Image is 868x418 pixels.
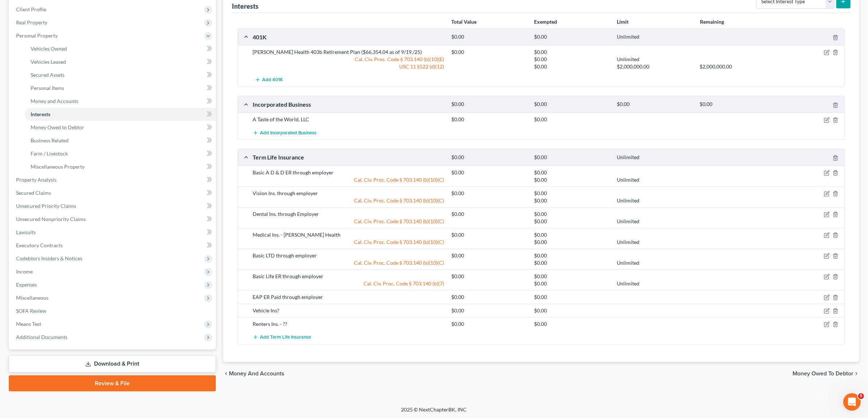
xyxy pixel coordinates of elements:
[530,320,613,328] div: $0.00
[530,56,613,63] div: $0.00
[530,48,613,56] div: $0.00
[249,176,448,184] div: Cal. Civ. Proc. Code § 703.140 (b)(10)(C)
[448,320,530,328] div: $0.00
[249,307,448,314] div: Vehicle Ins?
[530,116,613,123] div: $0.00
[31,85,64,91] span: Personal Items
[10,173,216,186] a: Property Analysis
[10,186,216,200] a: Secured Claims
[249,100,448,108] div: Incorporated Business
[249,231,448,238] div: Medical Ins. - [PERSON_NAME] Health
[16,268,33,275] span: Income
[253,331,311,344] button: Add Term Life Insurance
[31,111,50,117] span: Interests
[10,226,216,239] a: Lawsuits
[530,190,613,197] div: $0.00
[530,218,613,225] div: $0.00
[10,239,216,252] a: Executory Contracts
[534,19,557,25] strong: Exempted
[613,101,696,108] div: $0.00
[16,308,46,314] span: SOFA Review
[530,259,613,267] div: $0.00
[10,200,216,213] a: Unsecured Priority Claims
[613,218,696,225] div: Unlimited
[31,124,84,130] span: Money Owed to Debtor
[530,210,613,218] div: $0.00
[253,73,285,87] button: Add 401K
[448,252,530,259] div: $0.00
[617,19,628,25] strong: Limit
[16,203,76,209] span: Unsecured Priority Claims
[9,375,216,391] a: Review & File
[232,2,258,11] div: Interests
[448,48,530,56] div: $0.00
[25,68,216,82] a: Secured Assets
[613,176,696,184] div: Unlimited
[16,229,36,235] span: Lawsuits
[249,116,448,123] div: A Taste of the World, LLC
[16,281,37,288] span: Expenses
[613,63,696,70] div: $2,000,000.00
[31,163,85,170] span: Miscellaneous Property
[25,82,216,95] a: Personal Items
[249,190,448,197] div: Vision Ins. through employer
[229,371,284,376] span: Money and Accounts
[530,280,613,287] div: $0.00
[530,252,613,259] div: $0.00
[31,137,69,143] span: Business Related
[530,238,613,246] div: $0.00
[249,280,448,287] div: Cal. Civ. Proc. Code § 703.140 (b)(7)
[613,154,696,161] div: Unlimited
[530,231,613,238] div: $0.00
[25,121,216,134] a: Money Owed to Debtor
[16,19,47,25] span: Real Property
[530,169,613,176] div: $0.00
[16,295,48,301] span: Miscellaneous
[16,334,67,340] span: Additional Documents
[249,252,448,259] div: Basic LTD through employer
[25,95,216,108] a: Money and Accounts
[793,371,859,376] button: Money Owed to Debtor chevron_right
[530,307,613,314] div: $0.00
[249,33,448,41] div: 401K
[31,150,68,157] span: Farm / Livestock
[25,42,216,55] a: Vehicles Owned
[530,176,613,184] div: $0.00
[530,33,613,40] div: $0.00
[16,255,82,261] span: Codebtors Insiders & Notices
[16,6,46,12] span: Client Profile
[853,371,859,376] i: chevron_right
[249,56,448,63] div: Cal. Civ. Proc. Code § 703.140 (b)(10)(E)
[530,293,613,301] div: $0.00
[31,59,66,65] span: Vehicles Leased
[843,393,861,411] iframe: Intercom live chat
[249,218,448,225] div: Cal. Civ. Proc. Code § 703.140 (b)(10)(C)
[249,259,448,267] div: Cal. Civ. Proc. Code § 703.140 (b)(10)(C)
[25,160,216,173] a: Miscellaneous Property
[448,116,530,123] div: $0.00
[16,190,51,196] span: Secured Claims
[249,63,448,70] div: USC 11 §522 (d)(12)
[25,134,216,147] a: Business Related
[16,321,41,327] span: Means Test
[253,126,316,139] button: Add Incorporated Business
[31,46,67,52] span: Vehicles Owned
[448,273,530,280] div: $0.00
[249,210,448,218] div: Dental Ins. through Employer
[16,32,58,39] span: Personal Property
[31,98,78,104] span: Money and Accounts
[448,210,530,218] div: $0.00
[793,371,853,376] span: Money Owed to Debtor
[613,259,696,267] div: Unlimited
[10,213,216,226] a: Unsecured Nonpriority Claims
[613,56,696,63] div: Unlimited
[16,216,86,222] span: Unsecured Nonpriority Claims
[696,101,779,108] div: $0.00
[448,33,530,40] div: $0.00
[448,101,530,108] div: $0.00
[530,63,613,70] div: $0.00
[10,304,216,318] a: SOFA Review
[249,293,448,301] div: EAP ER Paid through employer
[530,154,613,161] div: $0.00
[262,77,283,83] span: Add 401K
